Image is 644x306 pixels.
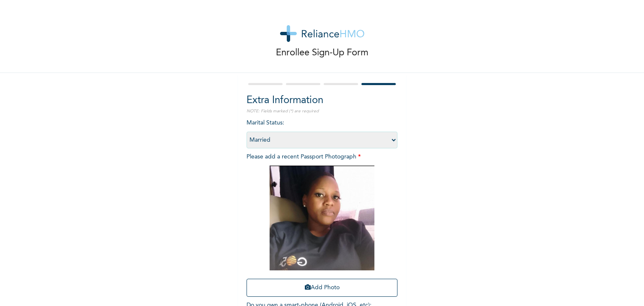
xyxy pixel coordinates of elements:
[270,166,374,270] img: Crop
[247,108,397,114] p: NOTE: Fields marked (*) are required
[247,154,397,301] span: Please add a recent Passport Photograph
[280,25,364,42] img: logo
[276,46,369,60] p: Enrollee Sign-Up Form
[247,93,397,108] h2: Extra Information
[247,120,397,143] span: Marital Status :
[247,279,397,297] button: Add Photo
